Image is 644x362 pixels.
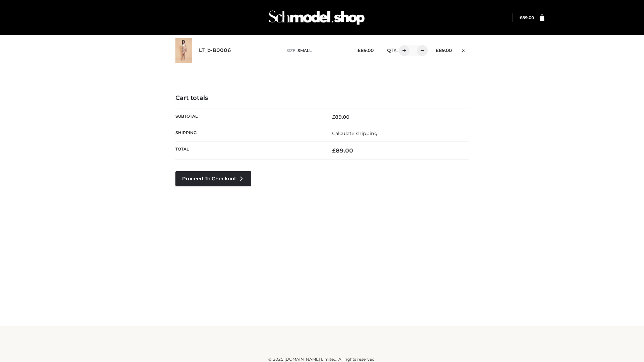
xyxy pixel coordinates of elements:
th: Total [175,142,322,160]
p: size : [286,48,347,54]
span: SMALL [298,48,312,53]
a: Remove this item [459,45,469,54]
div: QTY: [380,45,425,56]
a: Proceed to Checkout [175,171,251,186]
span: £ [436,48,439,53]
bdi: 89.00 [332,114,350,120]
span: £ [358,48,361,53]
th: Subtotal [175,109,322,125]
bdi: 89.00 [436,48,452,53]
a: LT_b-B0006 [199,47,231,54]
span: £ [520,15,522,20]
a: £89.00 [520,15,534,20]
bdi: 89.00 [332,147,353,154]
img: Schmodel Admin 964 [266,4,367,31]
bdi: 89.00 [358,48,374,53]
th: Shipping [175,125,322,141]
span: £ [332,147,336,154]
h4: Cart totals [175,95,469,102]
bdi: 89.00 [520,15,534,20]
a: Calculate shipping [332,130,378,136]
span: £ [332,114,335,120]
